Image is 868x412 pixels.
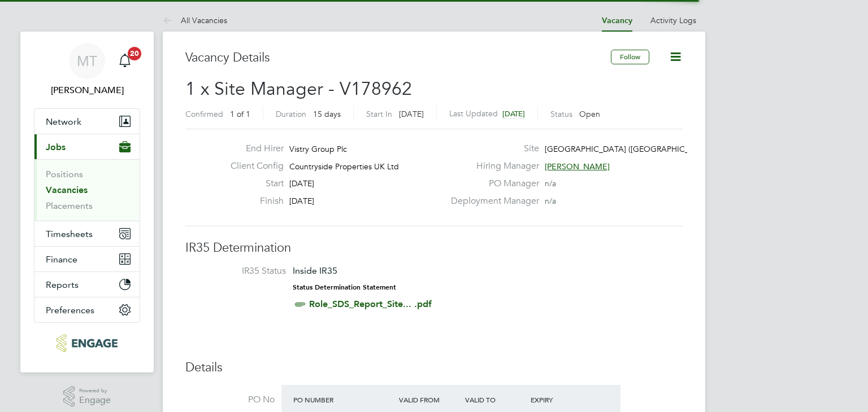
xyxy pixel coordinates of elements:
[185,78,412,100] span: 1 x Site Manager - V178962
[222,178,284,190] label: Start
[399,109,424,119] span: [DATE]
[34,159,140,221] div: Jobs
[163,15,227,25] a: All Vacancies
[366,109,392,119] label: Start In
[502,109,525,119] span: [DATE]
[289,196,314,206] span: [DATE]
[293,283,396,291] strong: Status Determination Statement
[34,109,140,134] button: Network
[444,143,539,155] label: Site
[185,50,611,66] h3: Vacancy Details
[46,185,88,195] a: Vacancies
[396,389,462,410] div: Valid From
[293,265,337,276] span: Inside IR35
[63,386,111,407] a: Powered byEngage
[46,200,93,211] a: Placements
[34,297,140,322] button: Preferences
[79,396,111,405] span: Engage
[222,160,284,172] label: Client Config
[34,134,140,159] button: Jobs
[444,178,539,190] label: PO Manager
[309,299,432,309] a: Role_SDS_Report_Site... .pdf
[46,229,93,239] span: Timesheets
[20,32,154,372] nav: Main navigation
[276,109,306,119] label: Duration
[313,109,341,119] span: 15 days
[34,84,140,97] span: Martina Taylor
[545,178,556,189] span: n/a
[602,16,632,25] a: Vacancy
[528,389,594,410] div: Expiry
[650,15,696,25] a: Activity Logs
[222,143,284,155] label: End Hirer
[449,108,498,119] label: Last Updated
[34,221,140,246] button: Timesheets
[34,43,140,97] a: MT[PERSON_NAME]
[46,279,79,290] span: Reports
[197,265,286,277] label: IR35 Status
[444,195,539,207] label: Deployment Manager
[79,386,111,396] span: Powered by
[185,394,275,406] label: PO No
[185,360,683,376] h3: Details
[128,47,141,60] span: 20
[579,109,600,119] span: Open
[46,116,81,127] span: Network
[46,254,77,265] span: Finance
[34,247,140,271] button: Finance
[46,142,66,152] span: Jobs
[230,109,250,119] span: 1 of 1
[462,389,528,410] div: Valid To
[114,43,136,79] a: 20
[545,144,714,154] span: [GEOGRAPHIC_DATA] ([GEOGRAPHIC_DATA])
[185,240,683,256] h3: IR35 Determination
[46,305,94,315] span: Preferences
[444,160,539,172] label: Hiring Manager
[46,169,83,179] a: Positions
[545,196,556,206] span: n/a
[611,50,649,64] button: Follow
[185,109,223,119] label: Confirmed
[222,195,284,207] label: Finish
[290,389,396,410] div: PO Number
[550,109,572,119] label: Status
[289,178,314,189] span: [DATE]
[34,334,140,352] a: Go to home page
[77,54,97,68] span: MT
[289,144,347,154] span: Vistry Group Plc
[289,161,399,172] span: Countryside Properties UK Ltd
[545,161,610,172] span: [PERSON_NAME]
[57,334,117,352] img: acr-ltd-logo-retina.png
[34,272,140,297] button: Reports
